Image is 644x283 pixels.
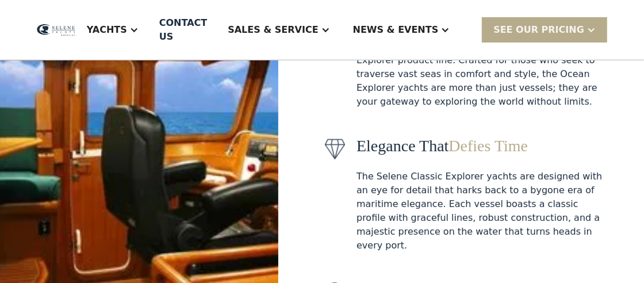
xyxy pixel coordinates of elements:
div: Elegance That [356,136,603,156]
div: Sales & Service [216,7,341,53]
div: SEE Our Pricing [482,17,607,42]
div: Discover the Unmatched Elegance and Performance of the Ocean Explorer Series. Welcome to the pinn... [356,12,603,109]
img: icon [324,139,345,159]
div: Contact US [159,16,207,44]
div: Sales & Service [228,23,318,37]
div: Yachts [75,7,150,53]
div: Yachts [87,23,127,37]
span: Defies Time [448,137,528,155]
img: logo [37,24,75,37]
div: News & EVENTS [342,7,462,53]
div: SEE Our Pricing [493,23,584,37]
div: News & EVENTS [353,23,439,37]
div: The Selene Classic Explorer yachts are designed with an eye for detail that harks back to a bygon... [356,170,603,253]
